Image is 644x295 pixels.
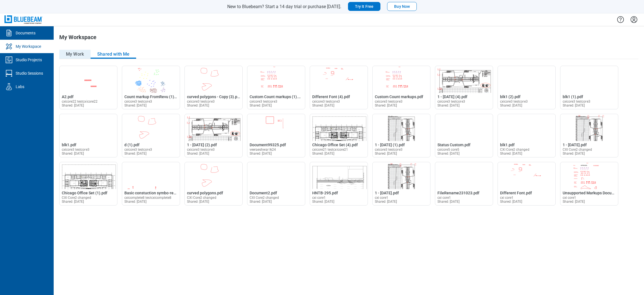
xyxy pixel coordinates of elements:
img: Bluebeam, Inc. [4,15,42,23]
span: Shared: [DATE] [437,200,460,204]
span: Shared: [DATE] [437,103,460,107]
img: Document99325.pdf [247,114,305,141]
span: CXI Core2 changed [563,148,592,152]
span: cxicore22 testcxicore22 [62,100,98,103]
span: Shared: [DATE] [375,200,397,204]
img: curved polygons.pdf [185,162,242,189]
span: curved polygons.pdf [187,191,223,195]
img: blk1.pdf [60,114,117,141]
img: Custom Count markups (1).pdf [247,66,305,93]
div: Open Unsupported Markups Document1.pdf in Editor [560,162,618,206]
svg: My Workspace [4,42,13,51]
span: cxicore3 testcore3 [437,100,465,103]
span: CXI Core2 changed [187,196,216,200]
div: My Workspace [16,44,41,49]
svg: Studio Projects [4,55,13,64]
span: cxicore3 testcore3 [187,148,215,152]
span: Shared: [DATE] [563,200,585,204]
span: cxicore3 testcore3 [563,100,590,103]
span: A2.pdf [62,95,74,99]
svg: Labs [4,82,13,91]
span: CXI Core2 changed [500,148,529,152]
span: Shared: [DATE] [563,152,585,155]
img: 1 - 12.7.2020 (2).pdf [185,114,242,141]
img: A2.pdf [60,66,117,93]
span: Document99325.pdf [250,143,286,147]
button: Buy Now [387,2,417,11]
span: Shared: [DATE] [500,103,522,107]
img: curved polygons - Copy (3).pdf [185,66,242,93]
button: Shared with Me [91,50,136,59]
img: Document2.pdf [247,162,305,189]
span: cxicore3 testcore3 [375,148,402,152]
span: Shared: [DATE] [312,200,334,204]
span: Shared: [DATE] [312,152,334,155]
span: cxicore3 testcore3 [312,100,340,103]
span: cxicore3 testcore3 [187,100,215,103]
img: Chicago Office Set (1).pdf [60,162,117,189]
span: cxicore3 testcore3 [500,100,528,103]
div: Studio Projects [16,57,42,63]
span: Shared: [DATE] [375,103,397,107]
span: Document2.pdf [250,191,277,195]
div: Open HNTB-295.pdf in Editor [310,162,368,206]
span: Shared: [DATE] [187,103,209,107]
img: Custom Count markups.pdf [373,66,430,93]
span: Shared: [DATE] [124,152,146,155]
span: Chicago Office Set (4).pdf [312,143,358,147]
span: Shared: [DATE] [312,103,334,107]
img: blk1 (1).pdf [560,66,618,93]
img: Basic constuction symbo-rename.pdf [122,162,180,189]
div: Labs [16,84,24,89]
div: Studio Sessions [16,70,43,76]
img: 1 - 12.7.2020 (4).pdf [435,66,493,93]
div: Open Document99325.pdf in Editor [247,114,305,157]
span: Shared: [DATE] [500,152,522,155]
div: Open blk1.pdf in Editor [498,114,556,157]
div: Open blk1 (1).pdf in Editor [560,66,618,109]
span: New to Bluebeam? Start a 14 day trial or purchase [DATE]. [227,4,341,9]
span: cxicore3 testcore3 [375,100,402,103]
span: CXI Core2 changed [62,196,91,200]
span: d (1).pdf [124,143,139,147]
span: cxicore3 testcore3 [62,148,89,152]
span: cxi core1 [375,196,388,200]
div: Open blk1.pdf in Editor [59,114,117,157]
span: Shared: [DATE] [62,200,84,204]
img: Different Font.pdf [498,162,555,189]
img: blk1.pdf [498,114,555,141]
span: Shared: [DATE] [187,152,209,155]
div: Open blk1 (2).pdf in Editor [498,66,556,109]
span: Shared: [DATE] [124,200,146,204]
div: Open Chicago Office Set (1).pdf in Editor [59,162,117,206]
span: cxi core1 [437,196,451,200]
span: cxicore21 testcxicore21 [312,148,348,152]
span: HNTB-295.pdf [312,191,338,195]
span: Shared: [DATE] [375,152,397,155]
span: blk1 (2).pdf [500,95,520,99]
div: Open 1 - 12.7.2020.pdf in Editor [560,114,618,157]
img: Status Custom.pdf [435,114,493,141]
span: Basic constuction symbo-rename.pdf [124,191,191,195]
img: Count markup FromRevu (1).pdf [122,66,180,93]
img: d (1).pdf [122,114,180,141]
span: 1 - [DATE] (1).pdf [375,143,405,147]
img: 1 - 12.7.2020 (1).pdf [373,114,430,141]
div: Open curved polygons.pdf in Editor [184,162,243,206]
span: cxicore3 testcore3 [250,100,277,103]
button: Try It Free [348,2,381,11]
span: Shared: [DATE] [62,152,84,155]
svg: Documents [4,29,13,37]
span: cxicore5 core5 [437,148,459,152]
span: 1 - [DATE].pdf [563,143,587,147]
span: Custom Count markups (1).pdf [250,95,304,99]
span: cxicore3 testcore3 [124,148,152,152]
div: Open 1 - 12.7.2020 (4).pdf in Editor [435,66,493,109]
img: Different Font (4).pdf [310,66,368,93]
div: Open Count markup FromRevu (1).pdf in Editor [122,66,180,109]
div: Open FileRename231023.pdf in Editor [435,162,493,206]
span: 1 - [DATE] (2).pdf [187,143,217,147]
span: cxicomplete8 testcxicomplete8 [124,196,171,200]
span: Unsupported Markups Document1.pdf [563,191,630,195]
span: Different Font (4).pdf [312,95,350,99]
